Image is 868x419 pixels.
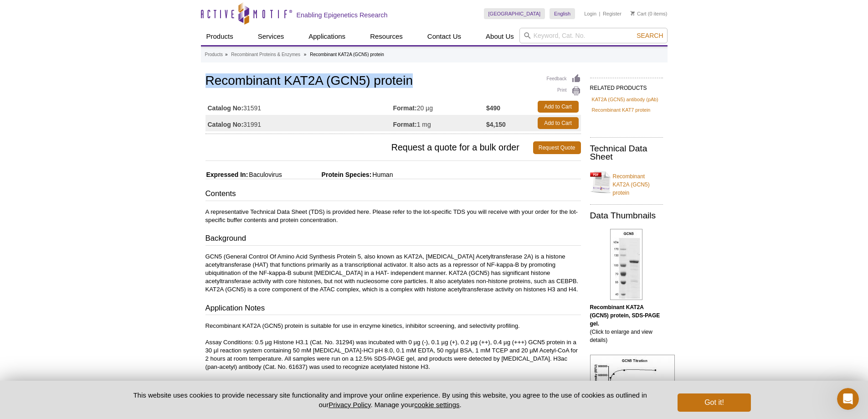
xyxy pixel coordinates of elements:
img: Recombinant KAT2A (GCN5) protein, SDS-PAGE gel. [610,229,642,300]
h2: Technical Data Sheet [590,145,663,161]
p: Recombinant KAT2A (GCN5) protein is suitable for use in enzyme kinetics, inhibitor screening, and... [205,322,581,371]
strong: Format: [393,120,417,129]
img: Your Cart [631,11,635,16]
a: Add to Cart [538,117,579,129]
span: Human [371,171,393,178]
strong: Catalog No: [208,104,244,112]
li: » [225,52,228,57]
span: Request a quote for a bulk order [205,141,533,154]
span: Protein Species: [284,171,372,178]
li: » [304,52,307,57]
li: (0 items) [631,8,668,19]
a: Privacy Policy [329,401,370,409]
a: Applications [303,28,351,45]
p: GCN5 (General Control Of Amino Acid Synthesis Protein 5, also known as KAT2A, [MEDICAL_DATA] Acet... [205,253,581,294]
a: About Us [480,28,519,45]
a: Cart [631,10,647,17]
input: Keyword, Cat. No. [519,28,668,43]
iframe: Intercom live chat [837,388,859,410]
h3: Background [205,233,581,246]
h2: RELATED PRODUCTS [590,78,663,94]
a: Products [205,51,223,59]
a: Recombinant KAT2A (GCN5) protein [590,167,663,197]
td: 1 mg [393,115,487,131]
p: (Click to enlarge and view details) [590,303,663,344]
td: 20 µg [393,98,487,115]
a: English [550,8,575,19]
a: Services [252,28,290,45]
li: Recombinant KAT2A (GCN5) protein [310,52,384,57]
td: 31991 [205,115,393,131]
b: Recombinant KAT2A (GCN5) protein, SDS-PAGE gel. [590,304,660,327]
li: | [599,8,601,19]
a: KAT2A (GCN5) antibody (pAb) [592,95,658,103]
a: Recombinant KAT7 protein [592,106,651,114]
a: Print [547,86,581,96]
a: Contact Us [422,28,467,45]
a: Products [201,28,239,45]
button: Got it! [678,393,750,412]
td: 31591 [205,98,393,115]
strong: Catalog No: [208,120,244,129]
a: [GEOGRAPHIC_DATA] [484,8,545,19]
a: Register [603,10,621,17]
p: This website uses cookies to provide necessary site functionality and improve your online experie... [118,390,663,409]
h2: Data Thumbnails [590,212,663,220]
button: Search [634,31,666,40]
img: Recombinant KAT2A (GCN5) protein activity assay. [590,355,675,415]
h2: Enabling Epigenetics Research [297,11,388,19]
strong: $4,150 [486,120,506,129]
a: Add to Cart [538,101,579,113]
a: Resources [365,28,408,45]
a: Recombinant Proteins & Enzymes [231,51,300,59]
span: Search [637,32,663,39]
h3: Application Notes [205,303,581,316]
a: Feedback [547,74,581,84]
a: Login [584,10,596,17]
button: cookie settings [414,401,459,409]
span: Baculovirus [248,171,282,178]
strong: $490 [486,104,500,112]
h1: Recombinant KAT2A (GCN5) protein [205,74,581,89]
h3: Contents [205,188,581,201]
a: Request Quote [533,141,581,154]
span: Expressed In: [205,171,248,178]
strong: Format: [393,104,417,112]
p: A representative Technical Data Sheet (TDS) is provided here. Please refer to the lot-specific TD... [205,208,581,224]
